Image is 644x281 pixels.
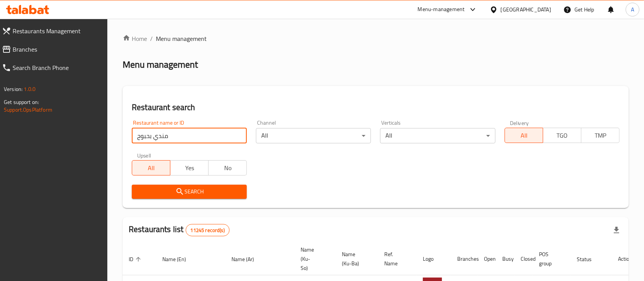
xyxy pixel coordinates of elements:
[631,5,634,14] span: A
[607,221,626,239] div: Export file
[384,250,408,268] span: Ref. Name
[505,128,543,143] button: All
[129,224,230,236] h2: Restaurants list
[417,243,451,275] th: Logo
[135,162,167,174] span: All
[501,5,551,14] div: [GEOGRAPHIC_DATA]
[4,84,23,94] span: Version:
[132,185,247,199] button: Search
[150,34,153,43] li: /
[418,5,465,14] div: Menu-management
[173,162,205,174] span: Yes
[132,128,247,143] input: Search for restaurant name or ID..
[137,153,151,158] label: Upsell
[162,255,196,264] span: Name (En)
[478,243,496,275] th: Open
[123,34,629,43] nav: breadcrumb
[451,243,478,275] th: Branches
[380,128,495,143] div: All
[13,26,102,36] span: Restaurants Management
[508,130,540,141] span: All
[4,97,39,107] span: Get support on:
[24,84,36,94] span: 1.0.0
[581,128,620,143] button: TMP
[539,250,561,268] span: POS group
[170,160,209,175] button: Yes
[13,45,102,54] span: Branches
[612,243,638,275] th: Action
[129,255,143,264] span: ID
[212,162,244,174] span: No
[515,243,533,275] th: Closed
[123,34,147,43] a: Home
[186,224,230,236] div: Total records count
[543,128,581,143] button: TGO
[186,227,229,234] span: 11245 record(s)
[584,130,616,141] span: TMP
[4,105,52,115] a: Support.OpsPlatform
[13,63,102,72] span: Search Branch Phone
[577,255,602,264] span: Status
[132,160,170,175] button: All
[256,128,371,143] div: All
[342,250,369,268] span: Name (Ku-Ba)
[138,187,241,197] span: Search
[546,130,578,141] span: TGO
[123,58,198,71] h2: Menu management
[208,160,247,175] button: No
[231,255,264,264] span: Name (Ar)
[510,120,529,125] label: Delivery
[496,243,515,275] th: Busy
[156,34,207,43] span: Menu management
[301,245,327,273] span: Name (Ku-So)
[132,102,620,113] h2: Restaurant search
